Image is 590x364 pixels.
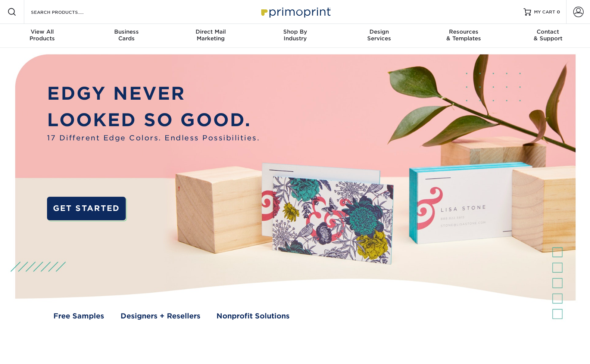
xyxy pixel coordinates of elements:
[47,197,125,220] a: GET STARTED
[216,311,290,321] a: Nonprofit Solutions
[47,80,260,106] p: EDGY NEVER
[121,311,200,321] a: Designers + Resellers
[253,28,337,35] span: Shop By
[84,28,169,35] span: Business
[47,133,260,143] span: 17 Different Edge Colors. Endless Possibilities.
[169,28,253,35] span: Direct Mail
[337,28,421,35] span: Design
[169,28,253,42] div: Marketing
[47,106,260,133] p: LOOKED SO GOOD.
[506,24,590,48] a: Contact& Support
[506,28,590,35] span: Contact
[84,28,169,42] div: Cards
[421,28,506,42] div: & Templates
[337,28,421,42] div: Services
[534,9,555,15] span: MY CART
[557,9,560,15] span: 0
[253,24,337,48] a: Shop ByIndustry
[506,28,590,42] div: & Support
[337,24,421,48] a: DesignServices
[53,311,104,321] a: Free Samples
[84,24,169,48] a: BusinessCards
[421,28,506,35] span: Resources
[258,4,333,20] img: Primoprint
[169,24,253,48] a: Direct MailMarketing
[30,7,103,16] input: SEARCH PRODUCTS.....
[421,24,506,48] a: Resources& Templates
[253,28,337,42] div: Industry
